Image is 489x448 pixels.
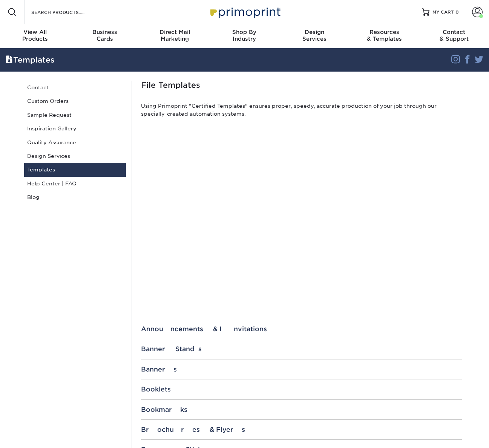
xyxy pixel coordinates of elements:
[419,29,489,42] div: & Support
[279,29,349,35] span: Design
[210,29,279,35] span: Shop By
[24,190,126,204] a: Blog
[140,29,210,35] span: Direct Mail
[31,8,104,17] input: SEARCH PRODUCTS.....
[455,9,459,15] span: 0
[24,94,126,108] a: Custom Orders
[279,24,349,48] a: DesignServices
[419,24,489,48] a: Contact& Support
[70,29,139,42] div: Cards
[141,345,462,353] div: Banner Stands
[24,108,126,122] a: Sample Request
[349,24,419,48] a: Resources& Templates
[24,163,126,176] a: Templates
[141,325,462,333] div: Announcements & Invitations
[24,149,126,163] a: Design Services
[349,29,419,35] span: Resources
[24,122,126,135] a: Inspiration Gallery
[141,406,462,413] div: Bookmarks
[141,102,462,121] p: Using Primoprint "Certified Templates" ensures proper, speedy, accurate production of your job th...
[419,29,489,35] span: Contact
[70,24,139,48] a: BusinessCards
[349,29,419,42] div: & Templates
[207,4,282,20] img: Primoprint
[141,385,462,393] div: Booklets
[210,24,279,48] a: Shop ByIndustry
[279,29,349,42] div: Services
[140,29,210,42] div: Marketing
[141,365,462,373] div: Banners
[70,29,139,35] span: Business
[210,29,279,42] div: Industry
[24,81,126,94] a: Contact
[140,24,210,48] a: Direct MailMarketing
[141,426,462,433] div: Brochures & Flyers
[24,136,126,149] a: Quality Assurance
[24,177,126,190] a: Help Center | FAQ
[432,9,454,15] span: MY CART
[141,81,462,90] h1: File Templates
